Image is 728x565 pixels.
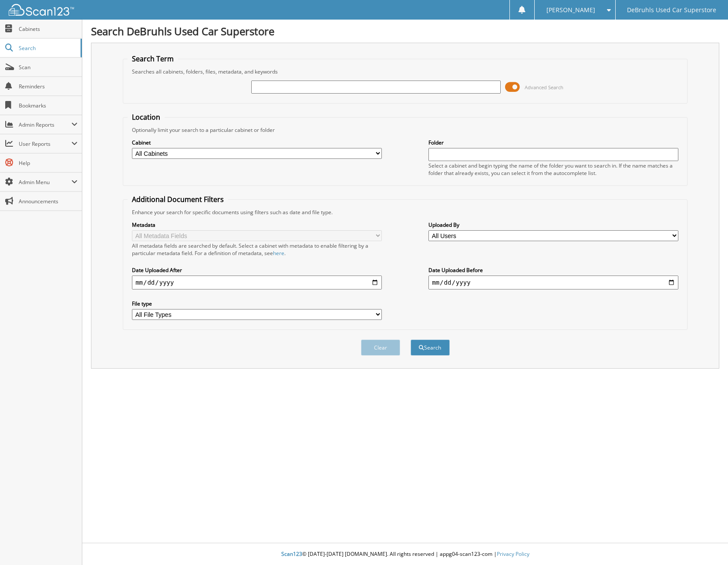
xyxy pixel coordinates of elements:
span: Announcements [19,198,78,205]
legend: Search Term [128,54,178,64]
span: Advanced Search [525,84,563,91]
a: here [273,249,284,257]
h1: Search DeBruhls Used Car Superstore [91,24,719,38]
button: Clear [361,340,400,356]
span: Help [19,159,78,167]
button: Search [411,340,450,356]
div: Select a cabinet and begin typing the name of the folder you want to search in. If the name match... [428,162,678,177]
label: Date Uploaded After [132,266,382,274]
span: [PERSON_NAME] [546,7,595,13]
div: Searches all cabinets, folders, files, metadata, and keywords [128,68,683,75]
img: scan123-logo-white.svg [9,4,74,16]
span: Scan123 [281,550,302,558]
span: Bookmarks [19,102,78,109]
span: DeBruhls Used Car Superstore [627,7,716,13]
a: Privacy Policy [497,550,529,558]
span: User Reports [19,140,71,148]
label: File type [132,300,382,307]
label: Date Uploaded Before [428,266,678,274]
div: All metadata fields are searched by default. Select a cabinet with metadata to enable filtering b... [132,242,382,257]
div: Optionally limit your search to a particular cabinet or folder [128,126,683,134]
legend: Location [128,112,165,122]
label: Uploaded By [428,221,678,229]
label: Folder [428,139,678,146]
span: Search [19,44,76,52]
label: Metadata [132,221,382,229]
input: end [428,276,678,289]
span: Scan [19,64,78,71]
legend: Additional Document Filters [128,195,228,204]
div: © [DATE]-[DATE] [DOMAIN_NAME]. All rights reserved | appg04-scan123-com | [82,544,728,565]
div: Enhance your search for specific documents using filters such as date and file type. [128,209,683,216]
label: Cabinet [132,139,382,146]
span: Admin Reports [19,121,71,128]
input: start [132,276,382,289]
span: Reminders [19,83,78,90]
span: Admin Menu [19,178,71,186]
span: Cabinets [19,25,78,33]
